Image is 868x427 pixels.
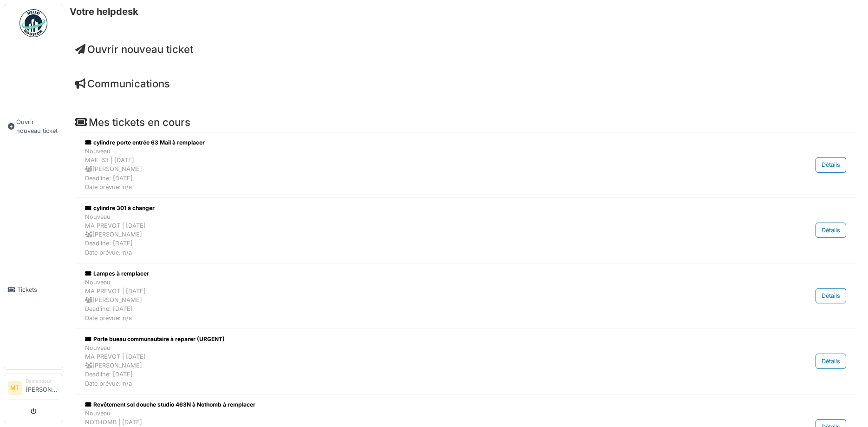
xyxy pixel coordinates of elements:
a: cylindre 301 à changer NouveauMA PREVOT | [DATE] [PERSON_NAME]Deadline: [DATE]Date prévue: n/a Dé... [83,202,848,259]
img: Badge_color-CXgf-gQk.svg [20,9,47,37]
span: Ouvrir nouveau ticket [16,118,59,135]
div: Détails [816,288,846,303]
h4: Communications [75,78,856,90]
div: Porte bueau communautaire à reparer (URGENT) [85,335,734,343]
li: MT [8,381,22,395]
div: Nouveau MA PREVOT | [DATE] [PERSON_NAME] Deadline: [DATE] Date prévue: n/a [85,343,734,388]
li: [PERSON_NAME] [26,378,59,398]
div: Lampes à remplacer [85,269,734,278]
div: Détails [816,157,846,172]
a: Tickets [4,210,63,370]
div: Nouveau MA PREVOT | [DATE] [PERSON_NAME] Deadline: [DATE] Date prévue: n/a [85,212,734,257]
div: Demandeur [26,378,59,385]
h4: Mes tickets en cours [75,116,856,128]
h6: Votre helpdesk [70,6,138,17]
a: Lampes à remplacer NouveauMA PREVOT | [DATE] [PERSON_NAME]Deadline: [DATE]Date prévue: n/a Détails [83,267,848,325]
div: cylindre 301 à changer [85,204,734,212]
a: MT Demandeur[PERSON_NAME] [8,378,59,400]
div: Nouveau MAIL 63 | [DATE] [PERSON_NAME] Deadline: [DATE] Date prévue: n/a [85,147,734,191]
a: Ouvrir nouveau ticket [75,43,193,55]
div: Détails [816,223,846,238]
span: Tickets [17,285,59,294]
div: Détails [816,354,846,369]
a: Porte bueau communautaire à reparer (URGENT) NouveauMA PREVOT | [DATE] [PERSON_NAME]Deadline: [DA... [83,333,848,390]
div: Nouveau MA PREVOT | [DATE] [PERSON_NAME] Deadline: [DATE] Date prévue: n/a [85,278,734,322]
div: cylindre porte entrée 63 Mail à remplacer [85,138,734,147]
a: cylindre porte entrée 63 Mail à remplacer NouveauMAIL 63 | [DATE] [PERSON_NAME]Deadline: [DATE]Da... [83,136,848,194]
div: Revêtement sol douche studio 463N à Nothomb à remplacer [85,401,734,409]
a: Ouvrir nouveau ticket [4,42,63,210]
